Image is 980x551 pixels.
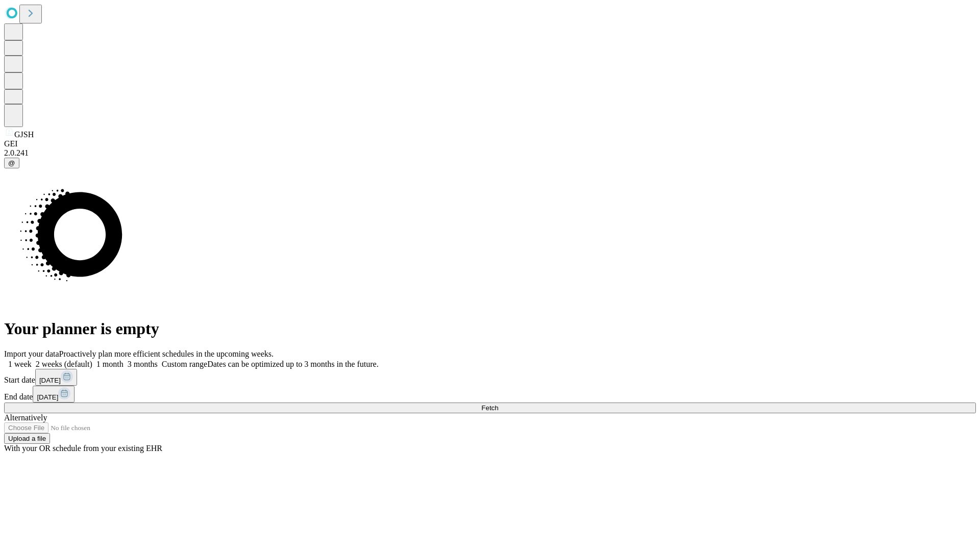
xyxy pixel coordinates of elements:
span: 2 weeks (default) [36,360,92,368]
h1: Your planner is empty [4,319,976,338]
button: [DATE] [35,369,77,386]
span: Proactively plan more efficient schedules in the upcoming weeks. [59,349,274,358]
span: [DATE] [39,377,61,384]
span: Dates can be optimized up to 3 months in the future. [207,360,378,368]
span: Fetch [481,404,498,412]
span: @ [8,159,15,167]
button: Fetch [4,403,976,413]
span: Custom range [162,360,207,368]
span: 3 months [128,360,158,368]
div: Start date [4,369,976,386]
span: Alternatively [4,413,47,422]
span: GJSH [14,130,34,139]
button: [DATE] [33,386,75,403]
button: @ [4,158,19,168]
span: 1 week [8,360,32,368]
span: [DATE] [37,393,58,401]
span: Import your data [4,349,59,358]
div: End date [4,386,976,403]
div: GEI [4,139,976,148]
div: 2.0.241 [4,148,976,158]
span: 1 month [96,360,124,368]
button: Upload a file [4,433,50,444]
span: With your OR schedule from your existing EHR [4,444,162,453]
